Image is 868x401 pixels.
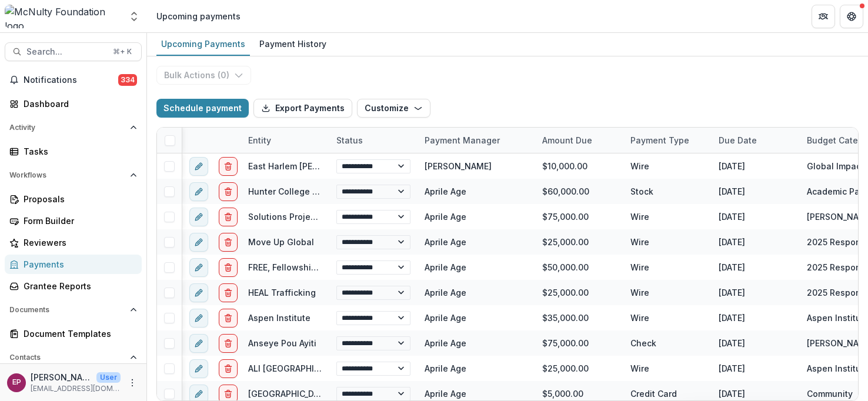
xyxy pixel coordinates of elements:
div: Wire [623,255,712,280]
button: More [125,376,139,390]
img: McNulty Foundation logo [5,5,121,28]
div: $75,000.00 [535,330,623,356]
div: Amount Due [535,128,623,153]
a: ALI [GEOGRAPHIC_DATA] [248,363,346,373]
button: Schedule payment [156,99,249,118]
button: delete [219,309,238,328]
div: Payment History [255,35,331,52]
div: Upcoming payments [156,10,241,22]
span: Contacts [9,353,125,362]
a: Hunter College Foundation [248,186,359,196]
div: Status [329,128,418,153]
div: [DATE] [712,356,800,381]
div: Payment Manager [418,134,507,146]
span: Search... [26,47,106,57]
div: [DATE] [712,229,800,255]
div: $35,000.00 [535,305,623,330]
button: edit [189,258,208,277]
div: Payments [24,258,132,270]
button: delete [219,157,238,176]
p: User [96,372,121,383]
div: Aprile Age [425,261,466,273]
div: Due Date [712,128,800,153]
div: Dashboard [24,98,132,110]
button: Open entity switcher [126,5,142,28]
div: Wire [623,229,712,255]
button: edit [189,283,208,302]
div: $10,000.00 [535,153,623,179]
a: Move Up Global [248,237,314,247]
div: Aprile Age [425,210,466,223]
div: Document Templates [24,328,132,340]
button: edit [189,157,208,176]
p: [PERSON_NAME] [31,371,92,383]
div: Community [807,387,853,400]
div: [DATE] [712,255,800,280]
div: Aprile Age [425,362,466,375]
div: Form Builder [24,215,132,227]
a: Form Builder [5,211,142,230]
div: Wire [623,280,712,305]
div: Aprile Age [425,312,466,324]
button: delete [219,334,238,353]
div: [DATE] [712,280,800,305]
a: Document Templates [5,324,142,343]
p: [EMAIL_ADDRESS][DOMAIN_NAME] [31,383,121,394]
div: Payment Type [623,134,696,146]
span: Documents [9,306,125,314]
div: Entity [241,134,278,146]
a: Payment History [255,33,331,56]
div: [DATE] [712,330,800,356]
button: Export Payments [253,99,352,118]
span: Workflows [9,171,125,179]
div: Check [623,330,712,356]
a: Aspen Institute [248,313,311,323]
button: Open Workflows [5,166,142,185]
div: Grantee Reports [24,280,132,292]
div: Aprile Age [425,236,466,248]
span: 334 [118,74,137,86]
div: Proposals [24,193,132,205]
button: Get Help [840,5,863,28]
div: Stock [623,179,712,204]
button: edit [189,359,208,378]
div: Aprile Age [425,286,466,299]
button: Open Activity [5,118,142,137]
button: Open Contacts [5,348,142,367]
div: Upcoming Payments [156,35,250,52]
div: Wire [623,204,712,229]
div: [DATE] [712,204,800,229]
div: [DATE] [712,153,800,179]
button: Partners [812,5,835,28]
a: [GEOGRAPHIC_DATA] [248,389,332,399]
div: Wire [623,153,712,179]
div: [DATE] [712,179,800,204]
a: Tasks [5,142,142,161]
div: [PERSON_NAME] [425,160,492,172]
div: $50,000.00 [535,255,623,280]
div: Reviewers [24,236,132,249]
div: Aprile Age [425,387,466,400]
div: [DATE] [712,305,800,330]
span: Notifications [24,75,118,85]
div: Esther Park [12,379,21,386]
div: $25,000.00 [535,280,623,305]
a: Proposals [5,189,142,209]
div: Entity [241,128,329,153]
button: delete [219,283,238,302]
a: Upcoming Payments [156,33,250,56]
button: delete [219,258,238,277]
button: edit [189,182,208,201]
button: Search... [5,42,142,61]
button: edit [189,309,208,328]
div: Payment Manager [418,128,535,153]
button: delete [219,233,238,252]
a: Anseye Pou Ayiti [248,338,316,348]
a: Reviewers [5,233,142,252]
button: Open Documents [5,300,142,319]
a: Grantee Reports [5,276,142,296]
button: Notifications334 [5,71,142,89]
